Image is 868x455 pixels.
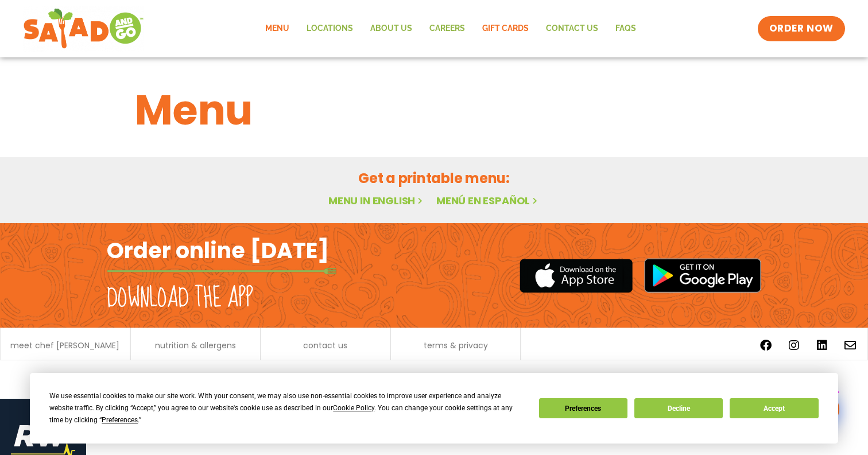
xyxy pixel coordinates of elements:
a: Menú en español [436,193,540,208]
a: About Us [362,15,421,42]
nav: Menu [257,15,645,42]
a: Menu [257,15,298,42]
h2: Download the app [107,282,253,314]
button: Preferences [539,398,627,418]
h2: Order online [DATE] [107,236,329,265]
img: appstore [520,257,633,294]
a: Contact Us [537,15,607,42]
a: contact us [303,341,347,349]
div: Cookie Consent Prompt [30,373,838,444]
a: terms & privacy [424,341,488,349]
a: nutrition & allergens [155,341,236,349]
a: Locations [298,15,362,42]
img: google_play [644,258,761,293]
img: fork [107,268,336,274]
a: GIFT CARDS [474,15,537,42]
a: FAQs [607,15,645,42]
p: © 2024 Salad and Go [113,372,755,387]
a: Careers [421,15,474,42]
a: Menu in English [328,193,425,208]
a: meet chef [PERSON_NAME] [10,341,119,349]
div: We use essential cookies to make our site work. With your consent, we may also use non-essential ... [49,390,525,426]
a: ORDER NOW [758,16,845,41]
button: Decline [634,398,723,418]
span: ORDER NOW [769,22,834,36]
h1: Menu [135,79,733,141]
button: Accept [730,398,818,418]
img: new-SAG-logo-768×292 [23,6,144,52]
span: Cookie Policy [333,404,374,412]
h2: Get a printable menu: [135,168,733,188]
span: Preferences [102,416,138,424]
